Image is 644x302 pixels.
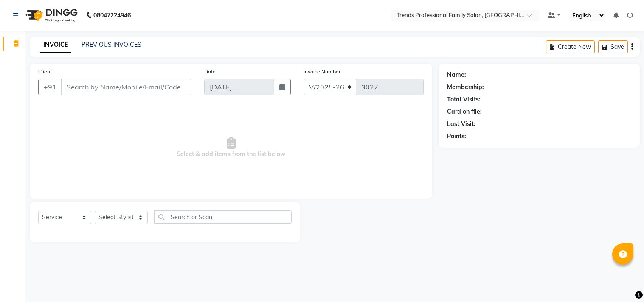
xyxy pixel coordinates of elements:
label: Client [38,68,52,75]
button: Create New [546,40,595,53]
div: Last Visit: [447,120,475,129]
div: Name: [447,70,466,79]
input: Search or Scan [154,210,292,224]
b: 08047224946 [93,3,131,27]
button: +91 [38,79,62,95]
div: Points: [447,132,466,141]
div: Card on file: [447,107,482,116]
span: Select & add items from the list below [38,105,424,190]
div: Total Visits: [447,95,481,104]
a: INVOICE [40,37,71,53]
img: logo [22,3,80,27]
button: Save [598,40,628,53]
input: Search by Name/Mobile/Email/Code [61,79,191,95]
label: Invoice Number [304,68,340,75]
div: Membership: [447,83,484,92]
label: Date [204,68,216,75]
iframe: chat widget [608,268,636,294]
a: PREVIOUS INVOICES [82,41,141,48]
